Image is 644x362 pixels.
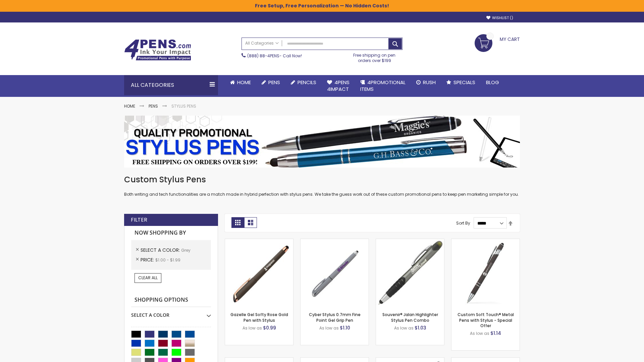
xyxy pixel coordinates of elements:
[451,239,520,244] a: Custom Soft Touch® Metal Pens with Stylus-Grey
[124,174,520,185] h1: Custom Stylus Pens
[124,103,135,109] a: Home
[138,275,158,281] span: Clear All
[301,239,369,244] a: Cyber Stylus 0.7mm Fine Point Gel Grip Pen-Grey
[242,38,282,49] a: All Categories
[346,50,403,63] div: Free shipping on pen orders over $199
[225,75,256,90] a: Home
[245,41,279,46] span: All Categories
[451,239,520,307] img: Custom Soft Touch® Metal Pens with Stylus-Grey
[256,75,285,90] a: Pens
[243,325,262,331] span: As low as
[453,79,475,86] span: Specials
[131,216,147,224] strong: Filter
[131,307,211,318] div: Select A Color
[411,75,441,90] a: Rush
[149,103,158,109] a: Pens
[171,103,196,109] strong: Stylus Pens
[481,75,504,90] a: Blog
[382,312,438,323] a: Souvenir® Jalan Highlighter Stylus Pen Combo
[247,53,302,59] span: - Call Now!
[124,75,218,95] div: All Categories
[394,325,414,331] span: As low as
[319,325,339,331] span: As low as
[441,75,481,90] a: Specials
[376,239,444,244] a: Souvenir® Jalan Highlighter Stylus Pen Combo-Grey
[124,39,191,61] img: 4Pens Custom Pens and Promotional Products
[486,15,513,20] a: Wishlist
[124,116,520,168] img: Stylus Pens
[340,324,350,331] span: $1.10
[301,239,369,307] img: Cyber Stylus 0.7mm Fine Point Gel Grip Pen-Grey
[456,220,470,226] label: Sort By
[231,217,244,228] strong: Grid
[355,75,411,97] a: 4PROMOTIONALITEMS
[415,324,426,331] span: $1.03
[225,239,293,307] img: Gazelle Gel Softy Rose Gold Pen with Stylus-Grey
[124,174,520,197] div: Both writing and tech functionalities are a match made in hybrid perfection with stylus pens. We ...
[141,256,155,263] span: Price
[470,330,489,336] span: As low as
[490,330,501,337] span: $1.14
[181,247,191,253] span: Grey
[247,53,279,59] a: (888) 88-4PENS
[327,79,350,93] span: 4Pens 4impact
[322,75,355,97] a: 4Pens4impact
[376,239,444,307] img: Souvenir® Jalan Highlighter Stylus Pen Combo-Grey
[225,239,293,244] a: Gazelle Gel Softy Rose Gold Pen with Stylus-Grey
[458,312,514,328] a: Custom Soft Touch® Metal Pens with Stylus - Special Offer
[135,273,161,283] a: Clear All
[131,226,211,240] strong: Now Shopping by
[237,79,251,86] span: Home
[309,312,361,323] a: Cyber Stylus 0.7mm Fine Point Gel Grip Pen
[230,312,288,323] a: Gazelle Gel Softy Rose Gold Pen with Stylus
[131,293,211,307] strong: Shopping Options
[141,247,181,253] span: Select A Color
[268,79,280,86] span: Pens
[298,79,316,86] span: Pencils
[423,79,436,86] span: Rush
[486,79,499,86] span: Blog
[285,75,322,90] a: Pencils
[360,79,406,93] span: 4PROMOTIONAL ITEMS
[155,257,180,263] span: $1.00 - $1.99
[263,324,276,331] span: $0.99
